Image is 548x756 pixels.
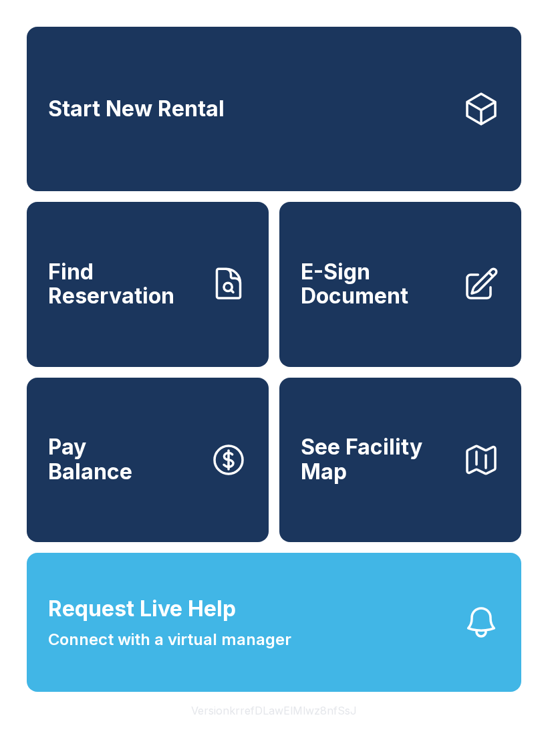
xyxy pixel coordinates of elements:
button: PayBalance [27,378,269,542]
a: E-Sign Document [279,202,521,366]
span: E-Sign Document [301,260,452,309]
button: See Facility Map [279,378,521,542]
span: Find Reservation [48,260,199,309]
span: Pay Balance [48,435,132,484]
span: Request Live Help [48,593,236,625]
a: Find Reservation [27,202,269,366]
span: Start New Rental [48,97,225,122]
span: Connect with a virtual manager [48,628,291,652]
a: Start New Rental [27,27,521,191]
span: See Facility Map [301,435,452,484]
button: Request Live HelpConnect with a virtual manager [27,553,521,692]
button: VersionkrrefDLawElMlwz8nfSsJ [180,692,368,729]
